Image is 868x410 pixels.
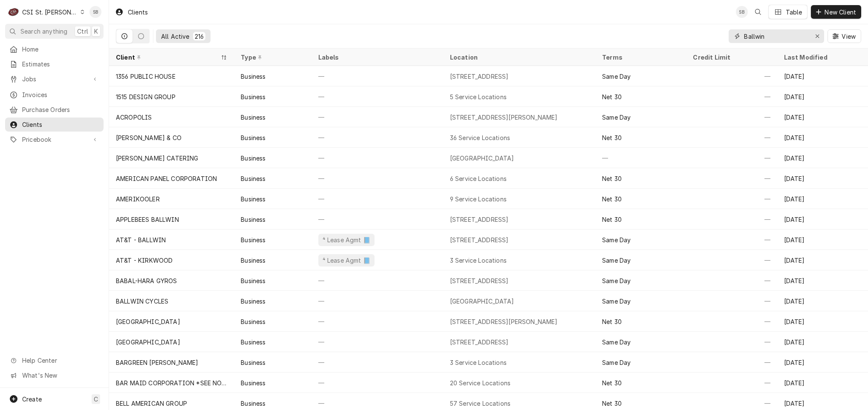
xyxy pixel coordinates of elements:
div: SB [736,6,748,18]
div: 36 Service Locations [450,133,510,142]
a: Invoices [5,88,104,102]
button: Open search [751,5,765,19]
div: Business [241,154,265,163]
div: — [686,107,777,127]
div: APPLEBEES BALLWIN [116,215,179,224]
div: Business [241,235,265,244]
div: Business [241,338,265,347]
div: — [595,148,686,168]
div: — [686,352,777,373]
span: What's New [22,371,98,380]
div: 6 Service Locations [450,174,507,183]
div: [DATE] [777,352,868,373]
div: Same Day [602,358,631,367]
div: — [686,168,777,189]
div: Same Day [602,72,631,81]
div: [DATE] [777,373,868,393]
div: BABAL-HARA GYROS [116,276,177,285]
div: Shayla Bell's Avatar [89,6,101,18]
div: Business [241,358,265,367]
div: BALLWIN CYCLES [116,297,168,306]
div: AT&T - KIRKWOOD [116,256,173,265]
div: SB [89,6,101,18]
div: — [686,311,777,332]
div: [DATE] [777,148,868,168]
div: [DATE] [777,270,868,291]
div: Net 30 [602,92,622,101]
div: Business [241,215,265,224]
div: — [311,86,443,107]
div: Net 30 [602,133,622,142]
div: — [686,127,777,148]
div: 1356 PUBLIC HOUSE [116,72,176,81]
div: [DATE] [777,250,868,270]
div: Same Day [602,256,631,265]
div: [DATE] [777,311,868,332]
div: Terms [602,53,678,62]
div: [DATE] [777,107,868,127]
div: Business [241,113,265,122]
div: 216 [195,32,204,41]
div: Table [786,8,802,17]
a: Go to Jobs [5,72,104,86]
div: [GEOGRAPHIC_DATA] [116,338,180,347]
div: Net 30 [602,399,622,408]
a: Home [5,42,104,56]
span: View [840,32,857,41]
span: Invoices [22,90,99,99]
div: All Active [161,32,190,41]
div: 3 Service Locations [450,358,507,367]
span: Estimates [22,60,99,69]
span: Pricebook [22,135,87,144]
div: [STREET_ADDRESS] [450,215,509,224]
div: 20 Service Locations [450,378,510,387]
div: CSI St. Louis's Avatar [8,6,20,18]
div: [GEOGRAPHIC_DATA] [450,297,514,306]
div: — [311,168,443,189]
div: Net 30 [602,378,622,387]
div: AMERICAN PANEL CORPORATION [116,174,217,183]
button: Erase input [810,29,824,43]
div: Business [241,92,265,101]
span: Jobs [22,75,87,83]
div: — [686,189,777,209]
div: — [311,148,443,168]
a: Clients [5,118,104,132]
div: Net 30 [602,195,622,204]
div: 9 Service Locations [450,195,507,204]
div: — [311,189,443,209]
div: [STREET_ADDRESS][PERSON_NAME] [450,317,558,326]
div: — [311,107,443,127]
div: Net 30 [602,174,622,183]
div: AMERIKOOLER [116,195,160,204]
div: 57 Service Locations [450,399,510,408]
div: — [311,311,443,332]
a: Go to Help Center [5,353,104,367]
div: — [311,373,443,393]
div: BARGREEN [PERSON_NAME] [116,358,199,367]
div: — [686,148,777,168]
div: Business [241,72,265,81]
span: Ctrl [77,27,88,36]
div: C [8,6,20,18]
div: — [311,66,443,86]
div: Business [241,378,265,387]
div: — [311,352,443,373]
div: — [311,127,443,148]
div: — [686,250,777,270]
div: [STREET_ADDRESS] [450,235,509,244]
div: Same Day [602,297,631,306]
div: [STREET_ADDRESS] [450,72,509,81]
div: — [686,373,777,393]
div: Business [241,174,265,183]
div: Net 30 [602,215,622,224]
div: BELL AMERICAN GROUP [116,399,187,408]
a: Go to Pricebook [5,132,104,146]
button: New Client [811,5,861,19]
div: ⁴ Lease Agmt 📘 [322,256,371,265]
div: [GEOGRAPHIC_DATA] [450,154,514,163]
span: Create [22,396,42,403]
button: Search anythingCtrlK [5,24,104,39]
a: Go to What's New [5,368,104,382]
div: [DATE] [777,209,868,229]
